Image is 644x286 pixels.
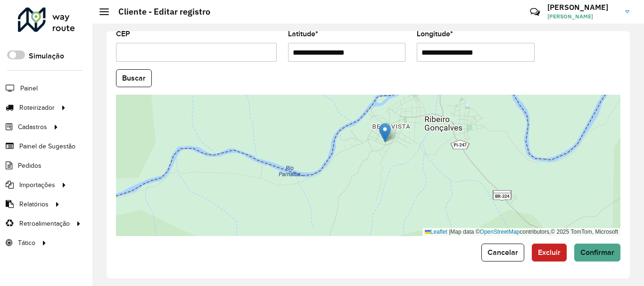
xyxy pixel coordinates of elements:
[18,238,35,248] span: Tático
[422,228,620,236] div: Map data © contributors,© 2025 TomTom, Microsoft
[487,248,518,256] span: Cancelar
[417,28,453,40] label: Longitude
[538,248,561,256] span: Excluir
[19,103,55,113] span: Roteirizador
[480,229,520,235] a: OpenStreetMap
[19,199,49,209] span: Relatórios
[116,69,152,87] button: Buscar
[19,219,70,229] span: Retroalimentação
[547,12,618,21] span: [PERSON_NAME]
[18,161,41,171] span: Pedidos
[481,244,524,261] button: Cancelar
[19,141,75,151] span: Painel de Sugestão
[525,2,545,22] a: Contato Rápido
[19,180,55,190] span: Importações
[574,244,620,261] button: Confirmar
[449,229,450,235] span: |
[18,122,47,132] span: Cadastros
[532,244,567,261] button: Excluir
[109,7,210,17] h2: Cliente - Editar registro
[20,83,38,93] span: Painel
[547,3,618,12] h3: [PERSON_NAME]
[580,248,614,256] span: Confirmar
[425,229,447,235] a: Leaflet
[379,123,391,142] img: Marker
[116,28,130,40] label: CEP
[29,50,64,62] label: Simulação
[288,28,318,40] label: Latitude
